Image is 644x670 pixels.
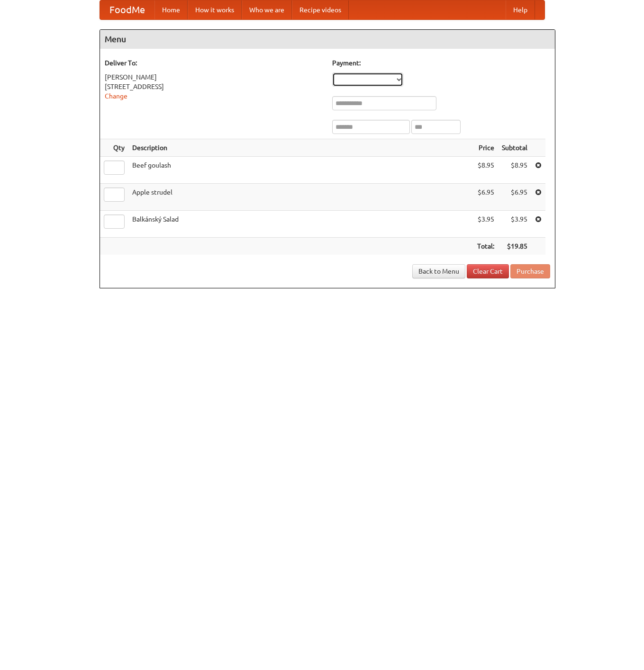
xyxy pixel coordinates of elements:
h5: Payment: [332,58,550,68]
a: Who we are [242,0,292,19]
a: How it works [188,0,242,19]
th: Description [128,139,473,157]
td: $6.95 [473,184,498,211]
button: Purchase [510,264,550,278]
h4: Menu [100,30,555,49]
th: Subtotal [498,139,531,157]
td: $8.95 [473,157,498,184]
a: FoodMe [100,0,154,19]
th: Price [473,139,498,157]
td: Balkánský Salad [128,211,473,238]
td: $3.95 [498,211,531,238]
th: $19.85 [498,238,531,255]
h5: Deliver To: [105,58,323,68]
td: Apple strudel [128,184,473,211]
td: $6.95 [498,184,531,211]
td: $3.95 [473,211,498,238]
th: Total: [473,238,498,255]
th: Qty [100,139,128,157]
a: Change [105,92,127,100]
td: Beef goulash [128,157,473,184]
td: $8.95 [498,157,531,184]
a: Clear Cart [467,264,509,278]
div: [STREET_ADDRESS] [105,82,323,91]
a: Back to Menu [412,264,465,278]
a: Recipe videos [292,0,349,19]
a: Help [506,0,535,19]
div: [PERSON_NAME] [105,72,323,82]
a: Home [154,0,188,19]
